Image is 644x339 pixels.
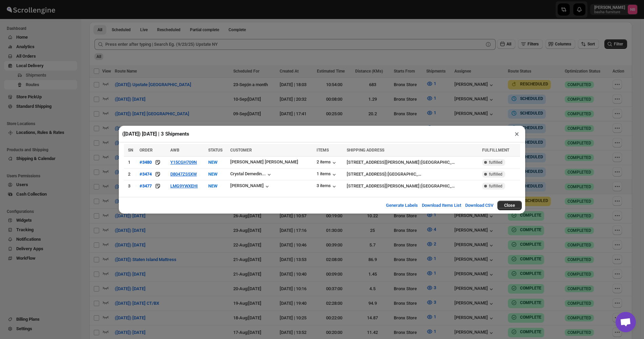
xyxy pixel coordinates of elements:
span: STATUS [208,148,222,153]
div: | [347,159,478,166]
span: fulfilled [489,160,502,165]
button: Download CSV [461,199,497,212]
button: Close [497,201,522,210]
div: [PERSON_NAME] [PERSON_NAME] [PERSON_NAME]... [230,159,337,164]
div: #3477 [139,183,152,188]
button: Generate Labels [382,199,422,212]
div: Crystal Demedin... [230,171,266,176]
td: 1 [124,156,137,168]
div: [STREET_ADDRESS][PERSON_NAME] [347,183,420,190]
button: 3 items [317,183,338,190]
td: 3 [124,180,137,192]
td: 2 [124,168,137,180]
button: [PERSON_NAME] [230,183,271,190]
span: ORDER [139,148,153,153]
div: #3480 [139,160,152,165]
button: LMG9YWXEHI [170,183,198,188]
div: | [347,171,478,178]
button: #3477 [139,183,152,190]
button: D8047ZS5XW [170,172,197,177]
button: #3480 [139,159,152,166]
h2: ([DATE]) [DATE] | 3 Shipments [122,131,189,137]
div: | [347,183,478,190]
span: SHIPPING ADDRESS [347,148,384,153]
div: [GEOGRAPHIC_DATA] [421,183,455,190]
span: NEW [208,160,217,165]
button: 2 items [317,159,338,166]
button: Crystal Demedin... [230,171,273,178]
span: FULFILLMENT [482,148,509,153]
div: [STREET_ADDRESS][PERSON_NAME] [347,159,420,166]
span: NEW [208,172,217,177]
div: [STREET_ADDRESS] [347,171,386,178]
button: Download Items List [418,199,465,212]
span: fulfilled [489,172,502,177]
span: NEW [208,183,217,188]
div: [GEOGRAPHIC_DATA] [421,159,455,166]
button: [PERSON_NAME] [PERSON_NAME] [PERSON_NAME]... [230,159,298,166]
button: Y15CGH709N [170,160,197,165]
button: #3474 [139,171,152,178]
span: SN [128,148,133,153]
span: fulfilled [489,183,502,189]
div: [GEOGRAPHIC_DATA] [388,171,422,178]
span: AWB [170,148,179,153]
div: #3474 [139,172,152,177]
button: × [512,129,522,139]
span: CUSTOMER [230,148,252,153]
span: ITEMS [317,148,329,153]
a: Open chat [616,312,636,332]
button: 1 items [317,171,338,178]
